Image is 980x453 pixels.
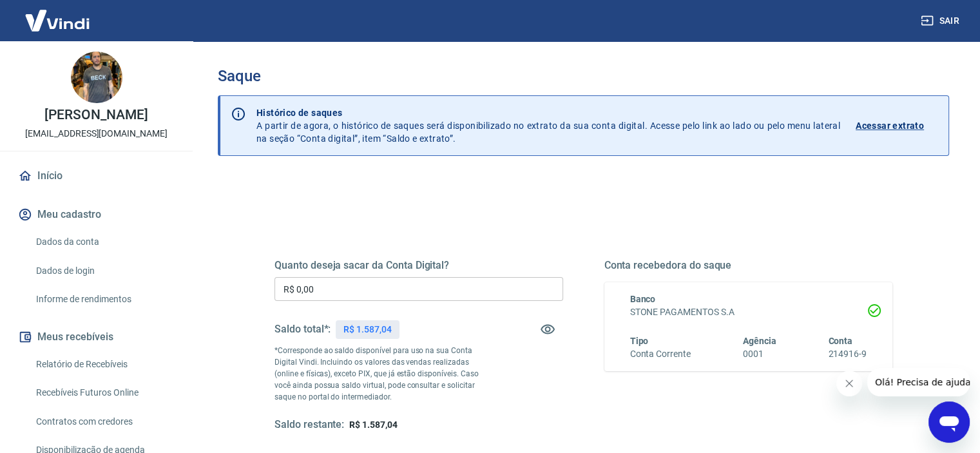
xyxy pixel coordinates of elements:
[15,200,177,229] button: Meu cadastro
[349,419,397,430] span: R$ 1.587,04
[218,67,949,85] h3: Saque
[256,106,840,119] p: Histórico de saques
[867,368,970,396] iframe: Mensagem da empresa
[15,1,99,40] img: Vindi
[743,347,776,361] h6: 0001
[836,371,862,396] iframe: Fechar mensagem
[31,229,177,255] a: Dados da conta
[918,9,965,33] button: Sair
[44,108,148,122] p: [PERSON_NAME]
[71,52,122,103] img: ce8ff52f-bcd2-49a8-84f6-a554198385d7.jpeg
[928,401,970,443] iframe: Botão para abrir a janela de mensagens
[274,323,331,336] h5: Saldo total*:
[8,9,108,19] span: Olá! Precisa de ajuda?
[856,106,938,145] a: Acessar extrato
[274,345,491,403] p: *Corresponde ao saldo disponível para uso na sua Conta Digital Vindi. Incluindo os valores das ve...
[15,323,177,351] button: Meus recebíveis
[256,106,840,145] p: A partir de agora, o histórico de saques será disponibilizado no extrato da sua conta digital. Ac...
[31,380,177,406] a: Recebíveis Futuros Online
[31,409,177,435] a: Contratos com credores
[743,336,776,346] span: Agência
[630,294,656,304] span: Banco
[15,162,177,190] a: Início
[31,351,177,378] a: Relatório de Recebíveis
[274,418,344,432] h5: Saldo restante:
[274,259,563,272] h5: Quanto deseja sacar da Conta Digital?
[31,286,177,313] a: Informe de rendimentos
[31,258,177,284] a: Dados de login
[25,127,168,140] p: [EMAIL_ADDRESS][DOMAIN_NAME]
[630,305,867,319] h6: STONE PAGAMENTOS S.A
[604,259,893,272] h5: Conta recebedora do saque
[343,323,391,336] p: R$ 1.587,04
[828,336,852,346] span: Conta
[856,119,924,132] p: Acessar extrato
[828,347,867,361] h6: 214916-9
[630,347,691,361] h6: Conta Corrente
[630,336,649,346] span: Tipo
